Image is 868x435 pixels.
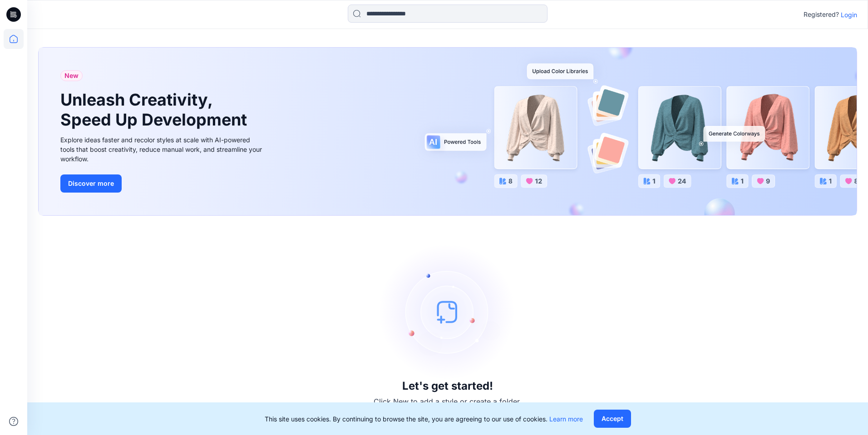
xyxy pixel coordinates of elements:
div: Explore ideas faster and recolor styles at scale with AI-powered tools that boost creativity, red... [60,135,265,164]
p: Click New to add a style or create a folder. [374,396,522,407]
button: Discover more [60,174,122,193]
a: Learn more [549,415,583,423]
span: New [64,70,79,81]
img: empty-state-image.svg [380,244,516,380]
button: Accept [594,410,631,428]
p: Registered? [804,9,839,20]
p: Login [841,10,857,19]
h1: Unleash Creativity, Speed Up Development [60,90,251,129]
h3: Let's get started! [402,380,493,392]
p: This site uses cookies. By continuing to browse the site, you are agreeing to our use of cookies. [265,414,583,424]
a: Discover more [60,174,265,193]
